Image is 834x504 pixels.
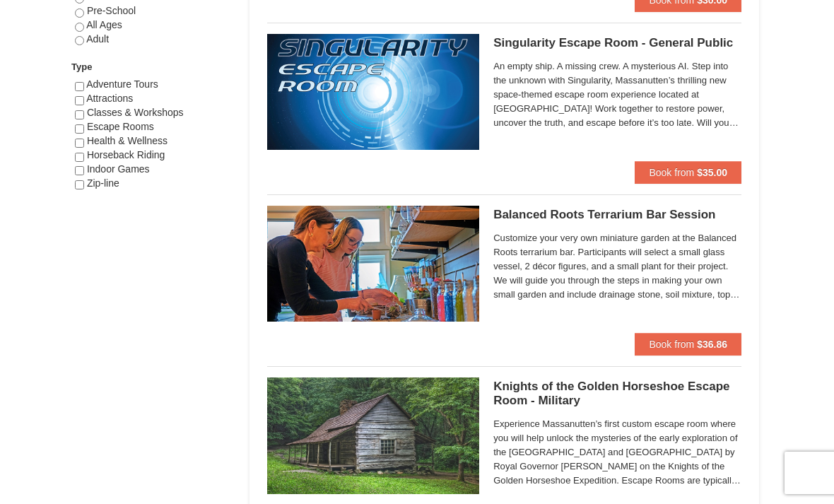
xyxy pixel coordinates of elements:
[635,161,741,184] button: Book from $35.00
[697,339,727,350] strong: $36.86
[87,149,165,160] span: Horseback Riding
[493,36,741,50] h5: Singularity Escape Room - General Public
[649,167,694,178] span: Book from
[649,339,694,350] span: Book from
[87,5,136,16] span: Pre-School
[493,231,741,302] span: Customize your very own miniature garden at the Balanced Roots terrarium bar. Participants will s...
[697,167,727,178] strong: $35.00
[267,377,479,493] img: 6619913-501-6e8caf1d.jpg
[267,206,479,322] img: 18871151-30-393e4332.jpg
[267,34,479,150] img: 6619913-527-a9527fc8.jpg
[493,59,741,130] span: An empty ship. A missing crew. A mysterious AI. Step into the unknown with Singularity, Massanutt...
[87,163,150,175] span: Indoor Games
[86,33,109,45] span: Adult
[635,333,741,356] button: Book from $36.86
[86,93,133,104] span: Attractions
[493,380,741,408] h5: Knights of the Golden Horseshoe Escape Room - Military
[493,417,741,488] span: Experience Massanutten’s first custom escape room where you will help unlock the mysteries of the...
[86,19,122,30] span: All Ages
[87,107,184,118] span: Classes & Workshops
[71,61,92,72] strong: Type
[493,208,741,222] h5: Balanced Roots Terrarium Bar Session
[87,135,168,146] span: Health & Wellness
[86,78,158,90] span: Adventure Tours
[87,177,119,189] span: Zip-line
[87,121,154,132] span: Escape Rooms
